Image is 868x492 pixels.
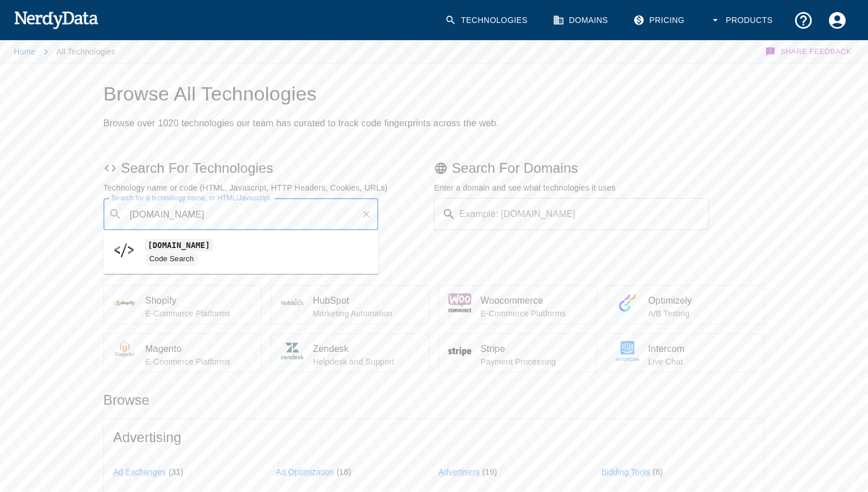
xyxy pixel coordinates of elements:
a: ZendeskHelpdesk and Support [271,334,429,373]
p: Payment Processing [480,356,587,367]
a: Advertisers [439,467,480,476]
nav: breadcrumb [14,40,115,63]
p: Search For Domains [434,159,765,177]
a: IntercomLive Chat [606,334,765,373]
span: Woocommerce [480,294,587,308]
a: WoocommerceE-Commerce Platforms [439,285,597,324]
span: HubSpot [313,294,420,308]
p: Popular [103,258,765,276]
a: Pricing [626,3,693,37]
a: Home [14,47,36,56]
p: Browse [103,391,765,409]
p: Helpdesk and Support [313,356,420,367]
button: Account Settings [820,3,854,37]
button: Support and Documentation [786,3,820,37]
p: Search For Technologies [103,159,434,177]
span: Advertising [113,428,755,447]
a: ShopifyE-Commerce Platforms [103,285,262,324]
p: E-Commerce Platforms [480,308,587,319]
span: Stripe [480,342,587,356]
h1: Browse All Technologies [103,82,765,106]
span: Shopify [145,294,252,308]
p: Enter a domain and see what technologies it uses [434,182,765,193]
a: Ad Exchanges [113,467,166,476]
span: ( 8 ) [653,467,663,476]
button: Share Feedback [764,40,854,63]
p: E-Commerce Platforms [145,308,252,319]
a: Bidding Tools [602,467,650,476]
img: NerdyData.com [14,8,98,31]
button: Clear [358,206,374,222]
p: Marketing Automation [313,308,420,319]
h2: Browse over 1020 technologies our team has curated to track code fingerprints across the web. [103,115,765,131]
a: Technologies [438,3,537,37]
a: MagentoE-Commerce Platforms [103,334,262,373]
p: E-Commerce Platforms [145,356,252,367]
p: All Technologies [56,46,115,57]
code: [DOMAIN_NAME] [145,239,213,251]
label: Search for a technology name, or HTML/Javascript [111,193,270,203]
p: Technology name or code (HTML, Javascript, HTTP Headers, Cookies, URLs) [103,182,434,193]
p: A/B Testing [648,308,755,319]
a: HubSpotMarketing Automation [271,285,429,324]
span: ( 31 ) [169,467,184,476]
span: Optimizely [648,294,755,308]
span: ( 19 ) [482,467,497,476]
span: Zendesk [313,342,420,356]
a: OptimizelyA/B Testing [606,285,765,324]
p: Live Chat [648,356,755,367]
span: Code Search [145,254,199,265]
span: Intercom [648,342,755,356]
span: ( 18 ) [336,467,351,476]
a: StripePayment Processing [439,334,597,373]
span: Magento [145,342,252,356]
a: Domains [546,3,617,37]
a: Ad Optimization [276,467,334,476]
button: Products [703,3,782,37]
